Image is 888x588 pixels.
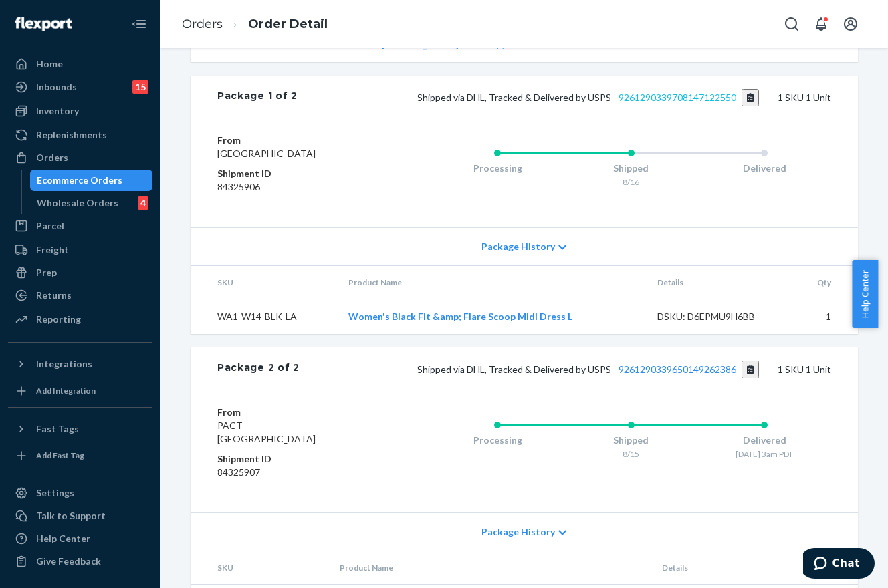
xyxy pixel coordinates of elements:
[217,180,377,194] dd: 84325906
[742,361,760,378] button: Copy tracking number
[182,17,223,31] a: Orders
[8,482,152,504] a: Settings
[619,363,736,375] a: 9261290339650149262386
[36,532,90,545] div: Help Center
[8,551,152,572] button: Give Feedback
[8,528,152,549] a: Help Center
[126,11,152,37] button: Close Navigation
[564,162,698,175] div: Shipped
[217,134,377,147] dt: From
[8,239,152,261] a: Freight
[657,310,783,323] div: DSKU: D6EPMU9H6BB
[36,422,79,436] div: Fast Tags
[36,509,106,523] div: Talk to Support
[8,445,152,466] a: Add Fast Tag
[132,80,148,94] div: 15
[8,418,152,440] button: Fast Tags
[8,147,152,168] a: Orders
[217,466,377,479] dd: 84325907
[36,450,84,461] div: Add Fast Tag
[191,551,329,585] th: SKU
[793,299,858,335] td: 1
[8,76,152,98] a: Inbounds15
[36,243,69,257] div: Freight
[564,434,698,447] div: Shipped
[8,53,152,75] a: Home
[36,555,101,568] div: Give Feedback
[36,57,63,71] div: Home
[808,11,835,37] button: Open notifications
[564,448,698,460] div: 8/15
[348,311,572,322] a: Women's Black Fit &amp; Flare Scoop Midi Dress L
[8,380,152,402] a: Add Integration
[37,196,118,210] div: Wholesale Orders
[36,486,74,500] div: Settings
[778,11,805,37] button: Open Search Box
[36,219,64,233] div: Parcel
[36,128,107,142] div: Replenishments
[171,5,338,44] ol: breadcrumbs
[217,89,298,106] div: Package 1 of 2
[651,551,798,585] th: Details
[15,17,72,31] img: Flexport logo
[837,11,864,37] button: Open account menu
[8,285,152,306] a: Returns
[36,266,57,279] div: Prep
[338,266,647,299] th: Product Name
[217,148,316,159] span: [GEOGRAPHIC_DATA]
[798,551,858,585] th: Qty
[417,363,760,375] span: Shipped via DHL, Tracked & Delivered by USPS
[217,406,377,419] dt: From
[431,434,564,447] div: Processing
[37,174,122,187] div: Ecommerce Orders
[36,80,77,94] div: Inbounds
[191,266,338,299] th: SKU
[697,434,831,447] div: Delivered
[329,551,651,585] th: Product Name
[647,266,794,299] th: Details
[30,192,153,214] a: Wholesale Orders4
[36,151,68,164] div: Orders
[248,17,328,31] a: Order Detail
[431,162,564,175] div: Processing
[697,162,831,175] div: Delivered
[191,299,338,335] td: WA1-W14-BLK-LA
[298,89,831,106] div: 1 SKU 1 Unit
[217,452,377,466] dt: Shipment ID
[564,176,698,188] div: 8/16
[803,548,875,581] iframe: Opens a widget where you can chat to one of our agents
[30,170,153,191] a: Ecommerce Orders
[36,104,79,118] div: Inventory
[481,240,555,253] span: Package History
[852,260,878,328] button: Help Center
[8,124,152,146] a: Replenishments
[36,313,81,326] div: Reporting
[8,505,152,527] button: Talk to Support
[697,448,831,460] div: [DATE] 3am PDT
[36,385,96,396] div: Add Integration
[138,196,148,210] div: 4
[8,309,152,330] a: Reporting
[217,420,316,444] span: PACT [GEOGRAPHIC_DATA]
[36,357,92,371] div: Integrations
[8,262,152,283] a: Prep
[417,92,760,103] span: Shipped via DHL, Tracked & Delivered by USPS
[481,525,555,539] span: Package History
[36,289,72,302] div: Returns
[217,361,300,378] div: Package 2 of 2
[742,89,760,106] button: Copy tracking number
[793,266,858,299] th: Qty
[8,353,152,375] button: Integrations
[217,167,377,180] dt: Shipment ID
[619,92,736,103] a: 9261290339708147122550
[8,100,152,122] a: Inventory
[8,215,152,237] a: Parcel
[300,361,831,378] div: 1 SKU 1 Unit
